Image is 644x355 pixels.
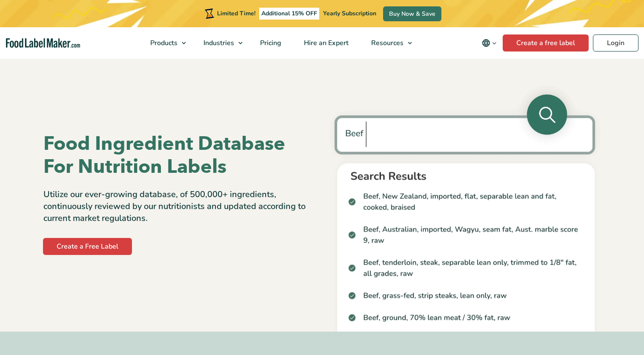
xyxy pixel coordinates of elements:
[217,9,255,17] span: Limited Time!
[201,38,235,48] span: Industries
[369,38,404,48] span: Resources
[148,38,178,48] span: Products
[259,8,319,20] span: Additional 15% OFF
[476,34,503,52] button: Change language
[293,27,358,59] a: Hire an Expert
[43,132,316,178] h1: Food Ingredient Database For Nutrition Labels
[192,27,247,59] a: Industries
[43,189,316,224] p: Utilize our ever-growing database, of 500,000+ ingredients, continuously reviewed by our nutritio...
[6,38,80,48] a: Food Label Maker homepage
[249,27,291,59] a: Pricing
[301,38,349,48] span: Hire an Expert
[258,38,282,48] span: Pricing
[360,27,416,59] a: Resources
[503,34,589,52] a: Create a free label
[383,6,441,21] a: Buy Now & Save
[139,27,190,59] a: Products
[593,34,638,52] a: Login
[43,238,132,255] a: Create a Free Label
[323,9,376,17] span: Yearly Subscription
